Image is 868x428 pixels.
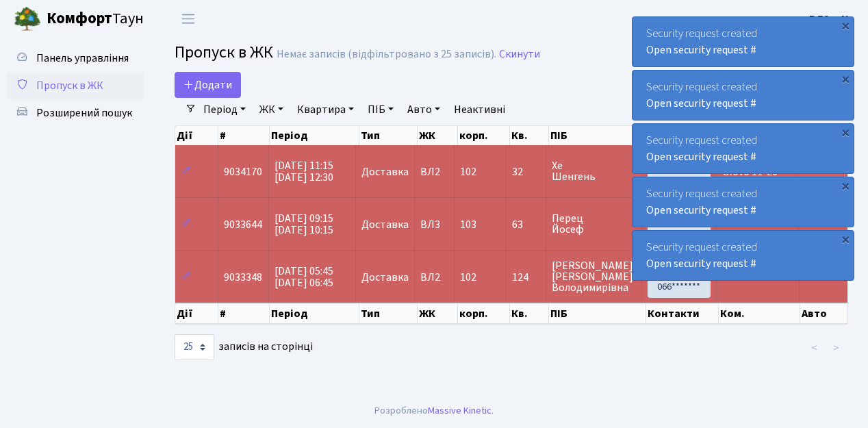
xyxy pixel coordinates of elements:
[359,303,418,324] th: Тип
[36,105,132,121] span: Розширений пошук
[47,8,144,31] span: Таун
[361,166,409,177] span: Доставка
[549,126,646,145] th: ПІБ
[420,219,448,230] span: ВЛ3
[420,272,448,283] span: ВЛ2
[839,232,852,246] div: ×
[458,126,510,145] th: корп.
[646,96,756,111] a: Open security request #
[800,303,847,324] th: Авто
[552,260,636,293] span: [PERSON_NAME] [PERSON_NAME] Володимирівна
[418,303,458,324] th: ЖК
[512,166,540,177] span: 32
[839,72,852,86] div: ×
[420,166,448,177] span: ВЛ2
[418,126,458,145] th: ЖК
[171,8,205,30] button: Переключити навігацію
[175,334,214,360] select: записів на сторінці
[175,40,273,64] span: Пропуск в ЖК
[175,334,313,360] label: записів на сторінці
[36,51,129,66] span: Панель управління
[646,149,756,164] a: Open security request #
[292,98,359,121] a: Квартира
[7,72,144,99] a: Пропуск в ЖК
[175,126,218,145] th: Дії
[499,48,540,61] a: Скинути
[361,219,409,230] span: Доставка
[510,126,550,145] th: Кв.
[646,303,719,324] th: Контакти
[633,17,854,66] div: Security request created
[646,256,756,271] a: Open security request #
[633,124,854,173] div: Security request created
[362,98,399,121] a: ПІБ
[218,126,270,145] th: #
[224,270,262,285] span: 9033348
[36,78,103,93] span: Пропуск в ЖК
[359,126,418,145] th: Тип
[458,303,510,324] th: корп.
[270,126,360,145] th: Період
[719,303,800,324] th: Ком.
[175,303,218,324] th: Дії
[646,203,756,218] a: Open security request #
[183,77,232,92] span: Додати
[224,164,262,179] span: 9034170
[549,303,646,324] th: ПІБ
[218,303,270,324] th: #
[275,264,333,290] span: [DATE] 05:45 [DATE] 06:45
[402,98,446,121] a: Авто
[839,179,852,192] div: ×
[275,158,333,185] span: [DATE] 11:15 [DATE] 12:30
[7,99,144,127] a: Розширений пошук
[839,18,852,32] div: ×
[633,231,854,280] div: Security request created
[7,45,144,72] a: Панель управління
[198,98,251,121] a: Період
[633,177,854,227] div: Security request created
[428,403,492,418] a: Massive Kinetic
[361,272,409,283] span: Доставка
[275,211,333,238] span: [DATE] 09:15 [DATE] 10:15
[47,8,112,29] b: Комфорт
[254,98,289,121] a: ЖК
[460,164,476,179] span: 102
[646,42,756,58] a: Open security request #
[374,403,494,418] div: Розроблено .
[175,72,241,98] a: Додати
[512,219,540,230] span: 63
[633,71,854,120] div: Security request created
[510,303,550,324] th: Кв.
[839,125,852,139] div: ×
[270,303,360,324] th: Період
[224,217,262,232] span: 9033644
[809,12,852,27] b: ВЛ2 -. К.
[460,270,476,285] span: 102
[448,98,511,121] a: Неактивні
[809,11,852,27] a: ВЛ2 -. К.
[512,272,540,283] span: 124
[277,48,496,61] div: Немає записів (відфільтровано з 25 записів).
[552,213,636,235] span: Перец Йосеф
[552,160,636,182] span: Хе Шенгень
[460,217,476,232] span: 103
[14,5,41,33] img: logo.png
